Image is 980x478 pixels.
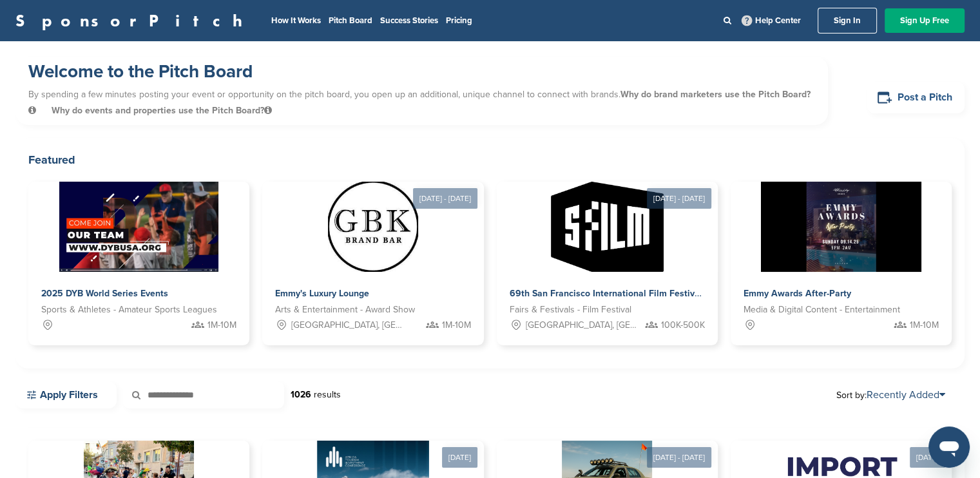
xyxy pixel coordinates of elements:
span: Why do events and properties use the Pitch Board? [52,105,272,116]
a: Success Stories [380,15,438,26]
a: Sponsorpitch & 2025 DYB World Series Events Sports & Athletes - Amateur Sports Leagues 1M-10M [28,182,249,345]
span: results [314,389,341,400]
span: Fairs & Festivals - Film Festival [510,303,631,317]
span: [GEOGRAPHIC_DATA], [GEOGRAPHIC_DATA] [291,318,402,332]
div: [DATE] - [DATE] [647,188,711,209]
span: 1M-10M [207,318,236,332]
span: Sports & Athletes - Amateur Sports Leagues [41,303,217,317]
a: [DATE] - [DATE] Sponsorpitch & Emmy's Luxury Lounge Arts & Entertainment - Award Show [GEOGRAPHIC... [262,161,483,345]
span: Media & Digital Content - Entertainment [744,303,900,317]
a: Sign Up Free [885,8,965,33]
h2: Featured [28,151,952,169]
span: Sort by: [836,390,945,400]
iframe: Button to launch messaging window [928,426,970,468]
span: Arts & Entertainment - Award Show [275,303,415,317]
span: 1M-10M [910,318,939,332]
a: Recently Added [867,388,945,401]
span: [GEOGRAPHIC_DATA], [GEOGRAPHIC_DATA] [526,318,637,332]
div: [DATE] - [DATE] [647,447,711,468]
p: By spending a few minutes posting your event or opportunity on the pitch board, you open up an ad... [28,83,815,122]
a: Pitch Board [329,15,372,26]
img: Sponsorpitch & [761,182,921,272]
strong: 1026 [291,389,311,400]
a: Sign In [818,8,877,33]
img: Sponsorpitch & [551,182,664,272]
div: [DATE] [442,447,477,468]
span: 69th San Francisco International Film Festival [510,288,702,299]
a: [DATE] - [DATE] Sponsorpitch & 69th San Francisco International Film Festival Fairs & Festivals -... [497,161,718,345]
a: Help Center [739,13,803,28]
span: Emmy Awards After-Party [744,288,851,299]
span: 1M-10M [442,318,471,332]
img: Sponsorpitch & [328,182,418,272]
a: Apply Filters [15,381,117,408]
div: [DATE] - [DATE] [413,188,477,209]
a: Pricing [446,15,472,26]
img: Sponsorpitch & [59,182,218,272]
a: How It Works [271,15,321,26]
span: 2025 DYB World Series Events [41,288,168,299]
span: Emmy's Luxury Lounge [275,288,369,299]
a: Post a Pitch [867,82,965,113]
a: SponsorPitch [15,12,251,29]
h1: Welcome to the Pitch Board [28,60,815,83]
span: 100K-500K [661,318,705,332]
a: Sponsorpitch & Emmy Awards After-Party Media & Digital Content - Entertainment 1M-10M [731,182,952,345]
div: [DATE] [910,447,945,468]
